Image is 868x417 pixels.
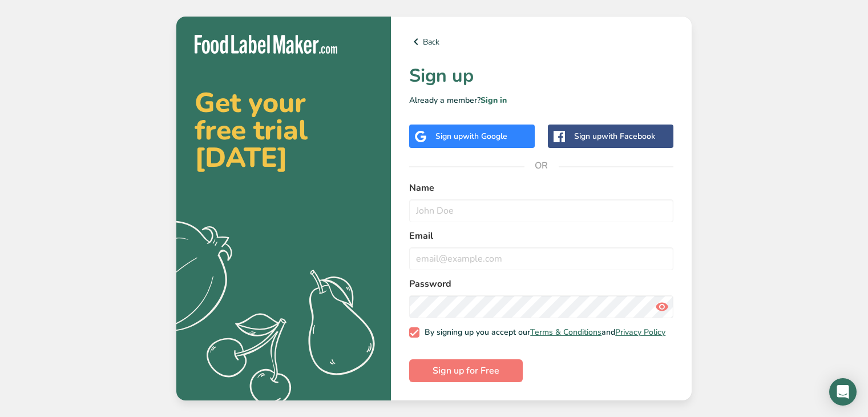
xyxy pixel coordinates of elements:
span: By signing up you accept our and [419,327,666,338]
h1: Sign up [409,62,673,90]
div: Sign up [574,130,655,142]
span: with Google [463,131,507,142]
input: email@example.com [409,247,673,270]
h2: Get your free trial [DATE] [195,89,373,171]
span: Sign up for Free [433,364,499,378]
a: Sign in [481,95,507,106]
label: Name [409,181,673,195]
span: with Facebook [601,131,655,142]
a: Terms & Conditions [530,327,601,338]
input: John Doe [409,199,673,222]
img: Food Label Maker [195,35,337,54]
div: Sign up [435,130,507,142]
div: Open Intercom Messenger [829,378,857,406]
label: Email [409,229,673,243]
button: Sign up for Free [409,359,523,382]
a: Privacy Policy [615,327,665,338]
a: Back [409,35,673,49]
span: OR [524,149,559,183]
label: Password [409,277,673,291]
p: Already a member? [409,94,673,106]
